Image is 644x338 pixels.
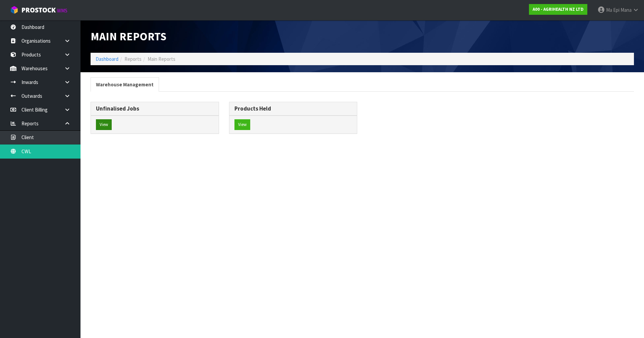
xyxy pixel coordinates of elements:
[57,7,67,14] small: WMS
[10,6,18,14] img: cube-alt.png
[234,119,250,130] button: View
[533,6,584,12] strong: A00 - AGRIHEALTH NZ LTD
[621,7,632,13] span: Mana
[96,105,214,112] h3: Unfinalised Jobs
[124,56,142,62] span: Reports
[91,77,159,92] a: Warehouse Management
[96,119,112,130] button: View
[21,6,56,14] span: ProStock
[234,105,352,112] h3: Products Held
[148,56,175,62] span: Main Reports
[96,56,118,62] a: Dashboard
[529,4,587,15] a: A00 - AGRIHEALTH NZ LTD
[91,29,166,43] span: Main Reports
[606,7,620,13] span: Ma Epi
